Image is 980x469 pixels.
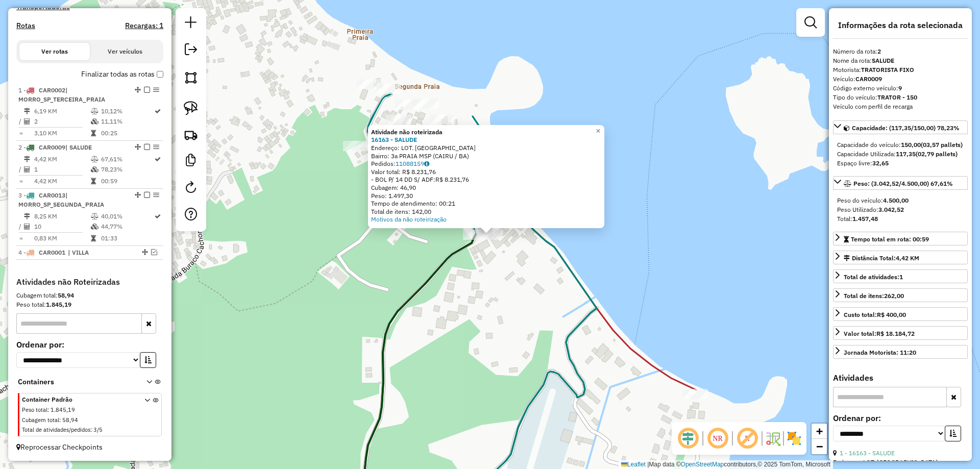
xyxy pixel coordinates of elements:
a: Zoom out [812,439,827,454]
strong: 1.845,19 [46,301,71,308]
strong: 117,35 [896,150,916,158]
em: Alterar sequência das rotas [135,192,141,198]
span: VILLA [68,248,115,257]
div: Capacidade Utilizada: [837,150,964,159]
i: Tempo total em rota [91,178,96,184]
a: 11088159 [396,160,429,167]
span: Reprocessar Checkpoints [16,442,103,452]
span: Ocultar deslocamento [676,426,700,451]
span: 58,94 [62,416,78,424]
a: Motivos da não roteirização [371,215,447,223]
td: 00:59 [101,176,154,186]
div: Endereço: LOT. [GEOGRAPHIC_DATA] [371,144,601,152]
strong: SALUDE [872,57,894,64]
a: Exibir filtros [800,12,821,33]
div: Valor total: [844,329,915,338]
i: Tempo total em rota [91,130,96,136]
strong: (03,57 pallets) [921,141,963,149]
td: 4,42 KM [34,154,90,164]
td: 10 [34,221,90,232]
span: CAR0002 [39,86,65,94]
div: Total de itens: 142,00 [371,208,601,216]
i: Distância Total [24,156,30,162]
div: Custo total: [844,310,906,319]
i: % de utilização da cubagem [91,224,99,230]
i: % de utilização da cubagem [91,166,99,172]
div: Valor total: R$ 8.231,76 [371,168,601,176]
button: Ver veículos [90,43,160,60]
span: : [59,416,61,424]
a: Rotas [16,21,35,30]
a: Capacidade: (117,35/150,00) 78,23% [833,120,968,134]
span: Capacidade: (117,35/150,00) 78,23% [852,124,960,132]
div: Pedidos: [371,160,601,168]
button: Ordem crescente [140,352,156,368]
img: Criar rota [184,128,198,142]
i: Total de Atividades [24,166,30,172]
div: Cubagem: 46,90 [371,184,601,192]
i: % de utilização do peso [91,156,99,162]
strong: 32,65 [872,159,889,167]
em: Alterar sequência das rotas [135,144,141,150]
button: Ver rotas [19,43,90,60]
a: Valor total:R$ 18.184,72 [833,326,968,340]
div: Tempo de atendimento: 00:21 [371,200,601,208]
label: Ordenar por: [16,338,163,351]
span: 3/5 [93,426,103,433]
a: Jornada Motorista: 11:20 [833,345,968,359]
i: Distância Total [24,108,30,114]
td: 1 [34,164,90,175]
i: Rota otimizada [155,213,161,219]
span: 1.845,19 [51,406,75,413]
span: Total de atividades: [844,273,903,281]
i: % de utilização do peso [91,213,99,219]
div: Veículo: [833,75,968,84]
button: Ordem crescente [945,426,961,441]
div: Atividade não roteirizada - SALUDE [477,230,503,240]
td: 0,83 KM [34,233,90,243]
td: = [18,176,23,186]
em: Visualizar rota [151,249,157,255]
div: Total: [837,214,964,224]
div: Nome da rota: [833,56,968,65]
div: Bairro: 3a PRAIA MSP (CAIRU / BA) [371,152,601,160]
div: Peso: 1.497,30 [371,192,601,200]
td: / [18,164,23,175]
em: Alterar sequência das rotas [142,249,148,255]
td: = [18,128,23,138]
span: Peso do veículo: [837,196,909,204]
em: Opções [153,87,159,93]
strong: CAR0009 [855,75,882,83]
a: 1 - 16163 - SALUDE [840,449,895,457]
span: R$ 8.231,76 [435,176,469,183]
span: Container Padrão [22,395,132,404]
a: Total de itens:262,00 [833,288,968,302]
a: Reroteirizar Sessão [181,177,201,200]
span: − [816,440,823,453]
a: Criar rota [180,124,202,146]
div: Tipo do veículo: [833,93,968,102]
div: Peso: (3.042,52/4.500,00) 67,61% [833,192,968,228]
span: × [596,127,600,135]
span: 3 - [18,191,104,208]
h4: Transportadoras [16,3,163,11]
i: Rota otimizada [155,156,161,162]
span: CAR0001 [39,249,65,256]
strong: Atividade não roteirizada [371,128,443,136]
strong: 4.500,00 [883,196,909,204]
i: Total de Atividades [24,118,30,125]
span: Cubagem total [22,416,59,424]
td: 67,61% [101,154,154,164]
a: Close popup [592,125,604,137]
div: Distância Total: [844,254,919,263]
em: Finalizar rota [144,87,150,93]
em: Finalizar rota [144,192,150,198]
span: + [816,425,823,437]
td: 00:25 [101,128,154,138]
div: Map data © contributors,© 2025 TomTom, Microsoft [619,460,833,469]
strong: TRATOR - 150 [877,93,917,101]
span: Peso: (3.042,52/4.500,00) 67,61% [853,180,953,187]
a: Distância Total:4,42 KM [833,251,968,264]
td: 40,01% [101,211,154,221]
td: / [18,116,23,127]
